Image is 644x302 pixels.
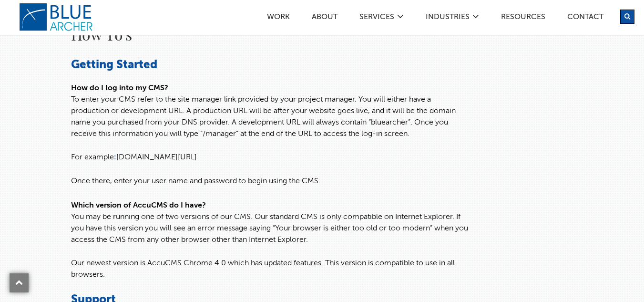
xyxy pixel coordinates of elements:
a: Resources [501,13,546,23]
p: You may be running one of two versions of our CMS. Our standard CMS is only compatible on Interne... [71,200,469,246]
strong: How do I log into my CMS? [71,84,168,92]
strong: Which version of AccuCMS do I have? [71,202,206,209]
p: Our newest version is AccuCMS Chrome 4.0 which has updated features. This version is compatible t... [71,258,469,281]
a: Work [266,13,290,23]
span: For example [DOMAIN_NAME][URL] [71,154,197,161]
span: Getting Started [71,59,157,71]
span: Once there, enter your user name and password to begin using the CMS. [71,177,320,185]
a: logo [19,3,95,31]
a: Industries [425,13,470,23]
a: : [114,154,116,161]
a: SERVICES [359,13,395,23]
a: ABOUT [311,13,338,23]
a: Contact [567,13,604,23]
p: To enter your CMS refer to the site manager link provided by your project manager. You will eithe... [71,83,469,140]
